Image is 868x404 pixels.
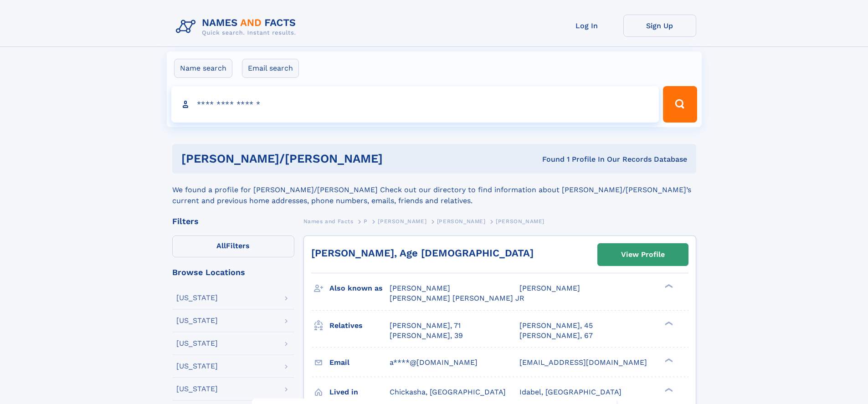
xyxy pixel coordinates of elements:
[390,284,450,292] span: [PERSON_NAME]
[364,215,368,227] a: P
[663,387,673,393] div: ❯
[598,244,688,266] a: View Profile
[378,215,426,227] a: [PERSON_NAME]
[550,15,623,37] a: Log In
[390,331,463,341] a: [PERSON_NAME], 39
[303,215,354,227] a: Names and Facts
[311,247,534,259] a: [PERSON_NAME], Age [DEMOGRAPHIC_DATA]
[519,331,593,341] a: [PERSON_NAME], 67
[623,15,696,37] a: Sign Up
[663,86,697,123] button: Search Button
[663,320,673,326] div: ❯
[174,59,232,78] label: Name search
[519,284,580,292] span: [PERSON_NAME]
[519,388,621,396] span: Idabel, [GEOGRAPHIC_DATA]
[663,357,673,363] div: ❯
[390,388,506,396] span: Chickasha, [GEOGRAPHIC_DATA]
[519,321,593,331] a: [PERSON_NAME], 45
[329,384,390,400] h3: Lived in
[496,218,544,225] span: [PERSON_NAME]
[519,358,647,367] span: [EMAIL_ADDRESS][DOMAIN_NAME]
[663,283,673,289] div: ❯
[172,174,696,206] div: We found a profile for [PERSON_NAME]/[PERSON_NAME] Check out our directory to find information ab...
[329,318,390,333] h3: Relatives
[390,321,461,331] a: [PERSON_NAME], 71
[176,317,218,324] div: [US_STATE]
[378,218,426,225] span: [PERSON_NAME]
[621,244,665,265] div: View Profile
[462,154,687,164] div: Found 1 Profile In Our Records Database
[242,59,299,78] label: Email search
[390,294,524,302] span: [PERSON_NAME] [PERSON_NAME] JR
[172,235,294,257] label: Filters
[181,153,462,164] h1: [PERSON_NAME]/[PERSON_NAME]
[329,355,390,370] h3: Email
[216,241,226,250] span: All
[329,281,390,296] h3: Also known as
[172,268,294,276] div: Browse Locations
[437,218,486,225] span: [PERSON_NAME]
[172,15,303,39] img: Logo Names and Facts
[171,86,659,123] input: search input
[176,340,218,347] div: [US_STATE]
[176,385,218,393] div: [US_STATE]
[176,363,218,370] div: [US_STATE]
[172,217,294,225] div: Filters
[364,218,368,225] span: P
[176,294,218,302] div: [US_STATE]
[437,215,486,227] a: [PERSON_NAME]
